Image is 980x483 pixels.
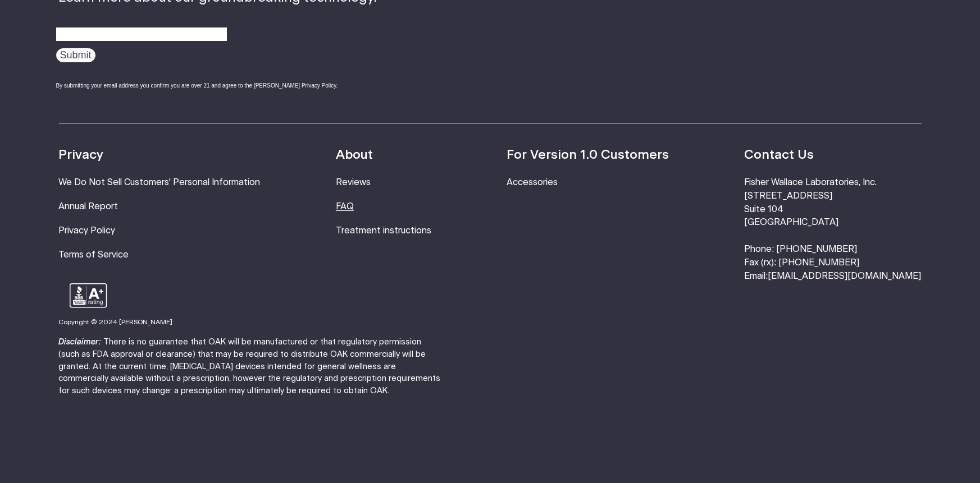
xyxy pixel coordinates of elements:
[59,149,104,162] strong: Privacy
[744,176,921,283] li: Fisher Wallace Laboratories, Inc. [STREET_ADDRESS] Suite 104 [GEOGRAPHIC_DATA] Phone: [PHONE_NUMB...
[336,202,354,211] a: FAQ
[507,178,558,187] a: Accessories
[336,149,373,162] strong: About
[336,178,371,187] a: Reviews
[59,338,102,346] strong: Disclaimer:
[336,226,431,235] a: Treatment instructions
[59,178,261,187] a: We Do Not Sell Customers' Personal Information
[56,48,95,62] input: Submit
[59,202,118,211] a: Annual Report
[59,226,116,235] a: Privacy Policy
[56,81,377,90] div: By submitting your email address you confirm you are over 21 and agree to the [PERSON_NAME] Priva...
[59,319,173,325] small: Copyright © 2024 [PERSON_NAME]
[59,250,129,259] a: Terms of Service
[744,149,814,162] strong: Contact Us
[768,272,921,280] a: [EMAIL_ADDRESS][DOMAIN_NAME]
[59,336,441,397] p: There is no guarantee that OAK will be manufactured or that regulatory permission (such as FDA ap...
[507,149,669,162] strong: For Version 1.0 Customers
